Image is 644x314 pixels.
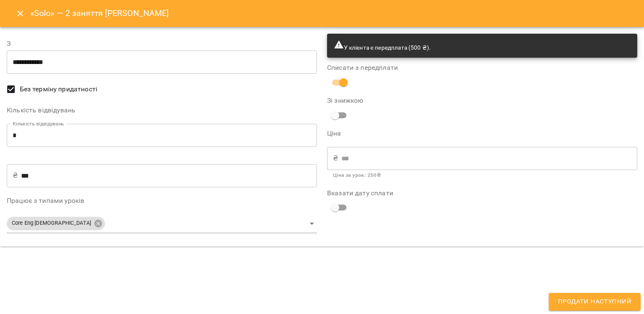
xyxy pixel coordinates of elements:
[13,170,18,181] p: ₴
[7,214,317,233] div: Core Eng [DEMOGRAPHIC_DATA]
[327,190,637,197] label: Вказати дату сплати
[30,7,169,20] h6: «Solo» — 2 заняття [PERSON_NAME]
[7,219,96,227] span: Core Eng [DEMOGRAPHIC_DATA]
[549,293,641,311] button: Продати наступний
[327,64,637,71] label: Списати з передплати
[333,153,338,163] p: ₴
[558,296,631,307] span: Продати наступний
[327,97,430,104] label: Зі знижкою
[333,172,381,178] b: Ціна за урок : 250 ₴
[20,84,97,94] span: Без терміну придатності
[7,107,317,114] label: Кількість відвідувань
[10,3,30,24] button: Close
[7,197,317,204] label: Працює з типами уроків
[7,217,105,230] div: Core Eng [DEMOGRAPHIC_DATA]
[7,40,317,47] label: З
[334,44,431,51] span: У клієнта є передплата (500 ₴).
[327,130,637,137] label: Ціна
